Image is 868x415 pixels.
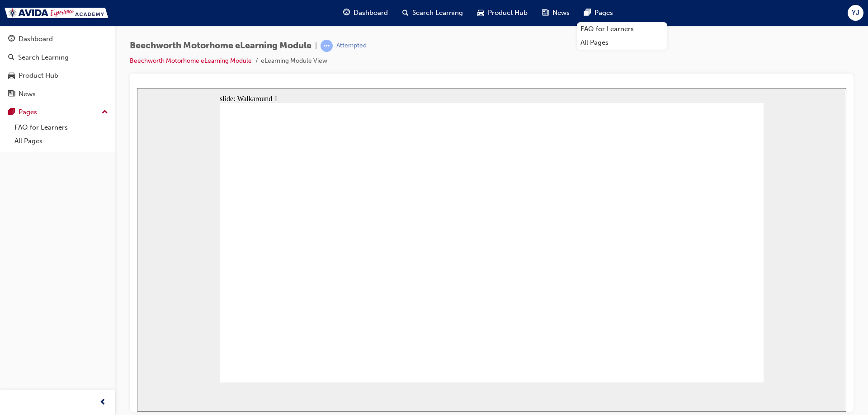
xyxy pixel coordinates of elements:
[8,108,15,117] span: pages-icon
[99,397,106,408] span: prev-icon
[395,4,470,22] a: search-iconSearch Learning
[402,7,409,19] span: search-icon
[5,8,108,18] img: Trak
[4,104,112,121] button: Pages
[19,70,58,81] div: Product Hub
[8,35,15,43] span: guage-icon
[848,5,863,21] button: YJ
[4,29,112,104] button: DashboardSearch LearningProduct HubNews
[412,8,463,18] span: Search Learning
[594,8,613,18] span: Pages
[4,86,112,103] a: News
[542,7,549,19] span: news-icon
[354,8,388,18] span: Dashboard
[102,107,108,118] span: up-icon
[535,4,577,22] a: news-iconNews
[470,4,535,22] a: car-iconProduct Hub
[577,36,667,50] a: All Pages
[18,52,69,63] div: Search Learning
[8,72,15,80] span: car-icon
[4,31,112,47] a: Dashboard
[4,67,112,84] a: Product Hub
[315,41,317,51] span: |
[4,49,112,66] a: Search Learning
[488,8,528,18] span: Product Hub
[19,107,37,117] div: Pages
[19,34,53,44] div: Dashboard
[336,4,395,22] a: guage-iconDashboard
[577,22,667,36] a: FAQ for Learners
[852,8,859,18] span: YJ
[11,121,112,135] a: FAQ for Learners
[11,134,112,148] a: All Pages
[584,7,591,19] span: pages-icon
[130,57,252,65] a: Beechworth Motorhome eLearning Module
[130,41,311,51] span: Beechworth Motorhome eLearning Module
[343,7,350,19] span: guage-icon
[577,4,620,22] a: pages-iconPages
[261,56,327,66] li: eLearning Module View
[8,90,15,98] span: news-icon
[477,7,484,19] span: car-icon
[321,40,333,52] span: learningRecordVerb_ATTEMPT-icon
[336,42,367,50] div: Attempted
[19,89,36,99] div: News
[552,8,570,18] span: News
[8,54,14,62] span: search-icon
